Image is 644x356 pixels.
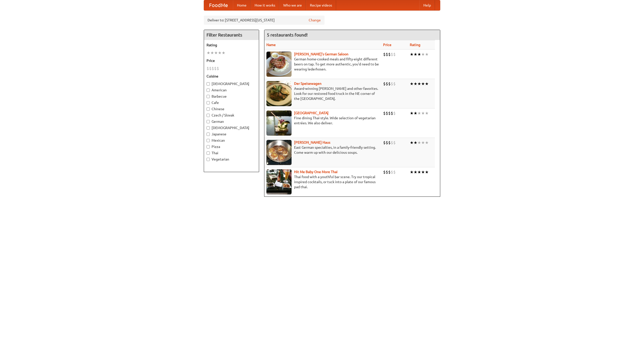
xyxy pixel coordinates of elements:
[214,50,218,56] li: ★
[294,140,330,144] a: [PERSON_NAME] Haus
[421,52,425,57] li: ★
[266,110,292,136] img: satay.jpg
[393,169,396,175] li: $
[207,113,256,118] label: Czech / Slovak
[207,157,256,162] label: Vegetarian
[207,145,210,148] input: Pizza
[388,110,391,116] li: $
[204,0,233,10] a: FoodMe
[207,138,256,143] label: Mexican
[207,89,210,92] input: American
[207,125,256,130] label: [DEMOGRAPHIC_DATA]
[207,66,209,71] li: $
[391,169,393,175] li: $
[393,81,396,87] li: $
[414,110,417,116] li: ★
[266,86,379,101] p: Award-winning [PERSON_NAME] and other favorites. Look for our restored food truck in the NE corne...
[421,110,425,116] li: ★
[207,88,256,93] label: American
[207,74,256,79] h5: Cuisine
[266,115,379,126] p: Fine dining Thai-style. Wide selection of vegetarian entrées. We also deliver.
[207,144,256,149] label: Pizza
[207,94,256,99] label: Barbecue
[421,169,425,175] li: ★
[207,158,210,161] input: Vegetarian
[391,52,393,57] li: $
[414,52,417,57] li: ★
[266,169,292,194] img: babythai.jpg
[417,169,421,175] li: ★
[266,52,292,77] img: esthers.jpg
[425,110,429,116] li: ★
[294,82,321,86] a: Der Speisewagen
[207,58,256,63] h5: Price
[417,140,421,145] li: ★
[386,52,388,57] li: $
[266,140,292,165] img: kohlhaus.jpg
[393,110,396,116] li: $
[414,81,417,87] li: ★
[207,107,210,111] input: Chinese
[209,66,212,71] li: $
[391,110,393,116] li: $
[383,81,386,87] li: $
[207,132,256,137] label: Japanese
[391,140,393,145] li: $
[266,145,379,155] p: East German specialties, in a family-friendly setting. Come warm up with our delicious soups.
[207,95,210,98] input: Barbecue
[410,110,414,116] li: ★
[410,81,414,87] li: ★
[267,32,308,37] ng-pluralize: 5 restaurants found!
[425,140,429,145] li: ★
[421,81,425,87] li: ★
[425,81,429,87] li: ★
[417,52,421,57] li: ★
[207,133,210,136] input: Japanese
[251,0,279,10] a: How it works
[410,43,420,47] a: Rating
[207,151,210,155] input: Thai
[414,169,417,175] li: ★
[388,169,391,175] li: $
[309,18,321,23] a: Change
[217,66,219,71] li: $
[417,81,421,87] li: ★
[207,82,210,86] input: [DEMOGRAPHIC_DATA]
[207,100,256,105] label: Cafe
[391,81,393,87] li: $
[266,43,276,47] a: Name
[214,66,217,71] li: $
[386,169,388,175] li: $
[393,52,396,57] li: $
[410,52,414,57] li: ★
[388,140,391,145] li: $
[207,120,210,123] input: German
[204,16,325,25] div: Deliver to: [STREET_ADDRESS][US_STATE]
[207,43,256,48] h5: Rating
[414,140,417,145] li: ★
[266,81,292,106] img: speisewagen.jpg
[417,110,421,116] li: ★
[294,170,338,174] b: Hit Me Baby One More Thai
[383,140,386,145] li: $
[425,169,429,175] li: ★
[294,52,348,56] b: [PERSON_NAME]'s German Saloon
[266,174,379,189] p: Thai food with a youthful bar scene. Try our tropical inspired cocktails, or tuck into a plate of...
[294,111,329,115] a: [GEOGRAPHIC_DATA]
[425,52,429,57] li: ★
[383,110,386,116] li: $
[207,106,256,111] label: Chinese
[386,140,388,145] li: $
[222,50,225,56] li: ★
[207,150,256,155] label: Thai
[233,0,251,10] a: Home
[383,43,391,47] a: Price
[207,101,210,104] input: Cafe
[218,50,222,56] li: ★
[212,66,214,71] li: $
[204,30,259,40] h4: Filter Restaurants
[207,139,210,142] input: Mexican
[306,0,336,10] a: Recipe videos
[410,140,414,145] li: ★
